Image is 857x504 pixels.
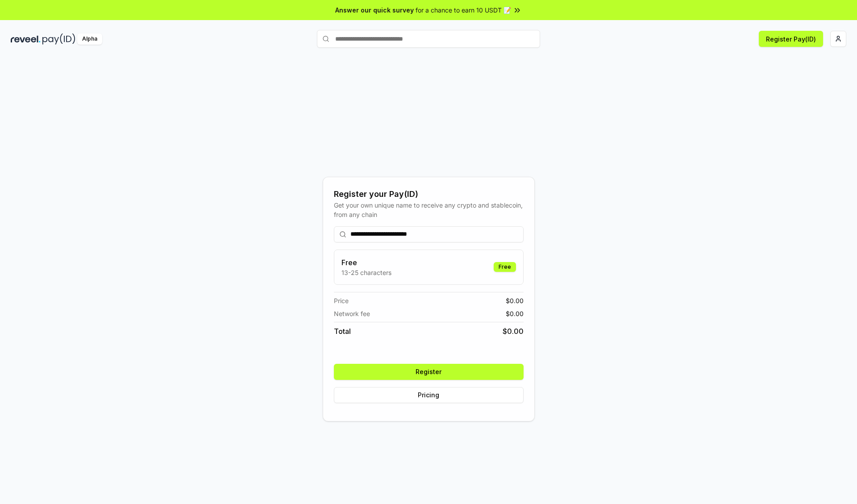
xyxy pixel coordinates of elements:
[77,33,102,45] div: Alpha
[494,262,516,272] div: Free
[334,364,524,380] button: Register
[334,200,524,219] div: Get your own unique name to receive any crypto and stablecoin, from any chain
[11,33,41,45] img: reveel_dark
[416,5,511,15] span: for a chance to earn 10 USDT 📝
[759,31,823,47] button: Register Pay(ID)
[334,188,524,200] div: Register your Pay(ID)
[341,257,391,268] h3: Free
[42,33,75,45] img: pay_id
[334,309,370,318] span: Network fee
[506,296,524,305] span: $ 0.00
[334,326,351,337] span: Total
[341,268,391,277] p: 13-25 characters
[506,309,524,318] span: $ 0.00
[334,296,349,305] span: Price
[503,326,524,337] span: $ 0.00
[335,5,414,15] span: Answer our quick survey
[334,387,524,403] button: Pricing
